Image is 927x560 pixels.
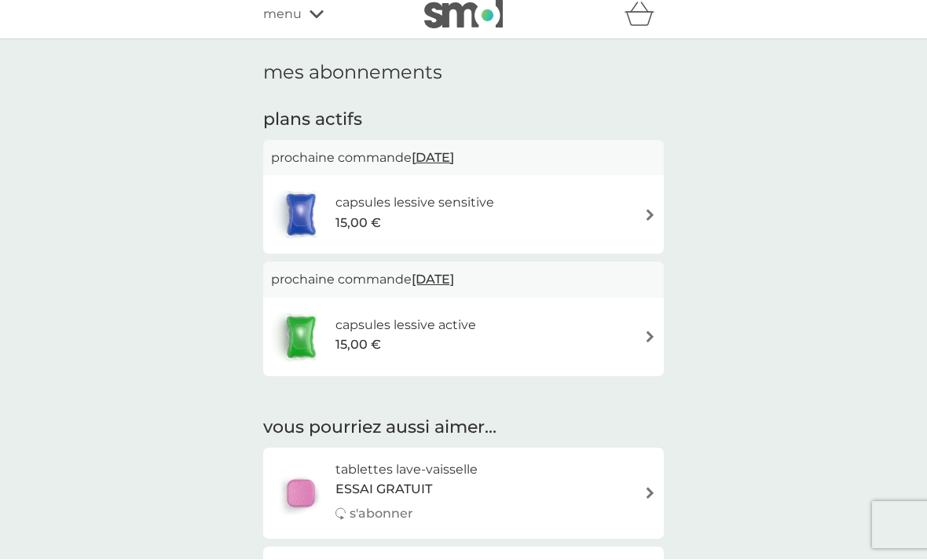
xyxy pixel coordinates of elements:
img: tablettes lave-vaisselle [271,467,331,522]
span: [DATE] [412,265,454,295]
h1: mes abonnements [263,62,664,85]
img: flèche à droite [644,488,656,500]
img: capsules lessive active [271,310,331,365]
span: ESSAI GRATUIT [335,480,432,500]
img: capsules lessive sensitive [271,188,331,243]
h6: capsules lessive active [335,316,476,336]
h6: capsules lessive sensitive [335,193,494,214]
p: s'abonner [350,504,413,525]
h2: plans actifs [263,108,664,133]
span: 15,00 € [335,214,381,234]
h2: vous pourriez aussi aimer... [263,416,664,441]
span: [DATE] [412,143,454,174]
h6: tablettes lave-vaisselle [335,460,478,481]
span: menu [263,5,302,25]
p: prochaine commande [271,270,656,291]
img: flèche à droite [644,331,656,343]
img: flèche à droite [644,210,656,221]
span: 15,00 € [335,335,381,356]
p: prochaine commande [271,148,656,169]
